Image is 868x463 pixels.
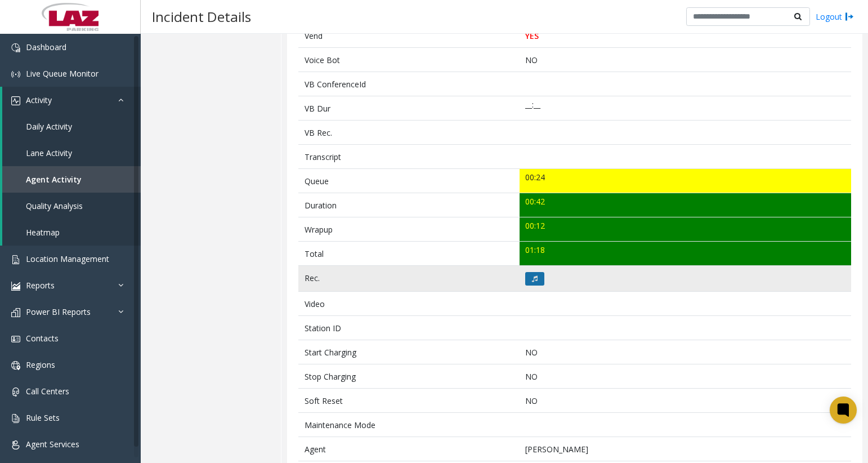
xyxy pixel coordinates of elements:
[816,11,854,23] a: Logout
[11,308,20,317] img: 'icon'
[26,227,60,238] span: Heatmap
[11,335,20,344] img: 'icon'
[26,121,72,132] span: Daily Activity
[525,30,845,42] p: YES
[298,121,520,145] td: VB Rec.
[26,359,55,370] span: Regions
[520,437,851,461] td: [PERSON_NAME]
[298,437,520,461] td: Agent
[525,371,845,382] p: NO
[2,219,141,246] a: Heatmap
[298,413,520,437] td: Maintenance Mode
[2,87,141,113] a: Activity
[11,388,20,397] img: 'icon'
[298,48,520,72] td: Voice Bot
[2,166,141,193] a: Agent Activity
[520,242,851,266] td: 01:18
[11,440,20,449] img: 'icon'
[26,95,52,105] span: Activity
[298,316,520,340] td: Station ID
[26,148,72,158] span: Lane Activity
[298,96,520,121] td: VB Dur
[298,72,520,96] td: VB ConferenceId
[298,217,520,242] td: Wrapup
[26,201,83,211] span: Quality Analysis
[11,414,20,423] img: 'icon'
[520,96,851,121] td: __:__
[298,364,520,389] td: Stop Charging
[26,280,55,291] span: Reports
[11,70,20,79] img: 'icon'
[26,412,60,423] span: Rule Sets
[11,282,20,291] img: 'icon'
[11,96,20,105] img: 'icon'
[26,68,99,79] span: Live Queue Monitor
[525,346,845,358] p: NO
[298,266,520,292] td: Rec.
[298,169,520,193] td: Queue
[11,43,20,52] img: 'icon'
[298,389,520,413] td: Soft Reset
[146,3,257,30] h3: Incident Details
[11,255,20,264] img: 'icon'
[298,193,520,217] td: Duration
[298,24,520,48] td: Vend
[26,333,59,344] span: Contacts
[520,169,851,193] td: 00:24
[11,361,20,370] img: 'icon'
[26,253,109,264] span: Location Management
[26,439,79,449] span: Agent Services
[298,145,520,169] td: Transcript
[26,386,69,397] span: Call Centers
[26,42,66,52] span: Dashboard
[520,193,851,217] td: 00:42
[2,193,141,219] a: Quality Analysis
[525,395,845,407] p: NO
[298,292,520,316] td: Video
[525,54,845,66] p: NO
[2,113,141,140] a: Daily Activity
[298,340,520,364] td: Start Charging
[2,140,141,166] a: Lane Activity
[520,217,851,242] td: 00:12
[26,174,82,185] span: Agent Activity
[298,242,520,266] td: Total
[26,306,91,317] span: Power BI Reports
[845,11,854,23] img: logout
